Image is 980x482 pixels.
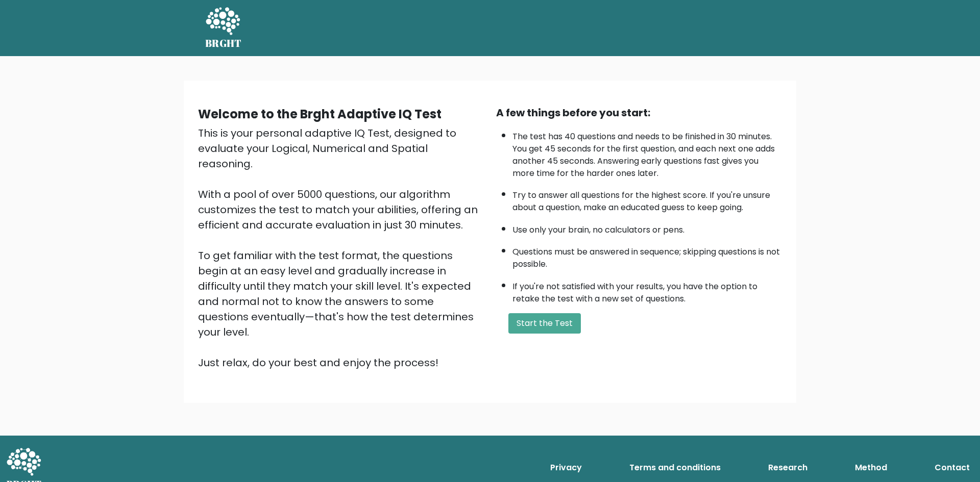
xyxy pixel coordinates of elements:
a: Method [851,458,891,478]
div: This is your personal adaptive IQ Test, designed to evaluate your Logical, Numerical and Spatial ... [198,125,484,370]
div: A few things before you start: [496,105,782,120]
h5: BRGHT [205,37,242,49]
li: If you're not satisfied with your results, you have the option to retake the test with a new set ... [512,275,782,305]
a: Research [764,458,812,478]
li: Questions must be answered in sequence; skipping questions is not possible. [512,241,782,270]
a: BRGHT [205,4,242,52]
a: Contact [930,458,974,478]
b: Welcome to the Brght Adaptive IQ Test [198,106,442,122]
a: Privacy [546,458,586,478]
li: Try to answer all questions for the highest score. If you're unsure about a question, make an edu... [512,184,782,214]
button: Start the Test [508,313,581,334]
li: Use only your brain, no calculators or pens. [512,219,782,236]
li: The test has 40 questions and needs to be finished in 30 minutes. You get 45 seconds for the firs... [512,125,782,180]
a: Terms and conditions [625,458,725,478]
